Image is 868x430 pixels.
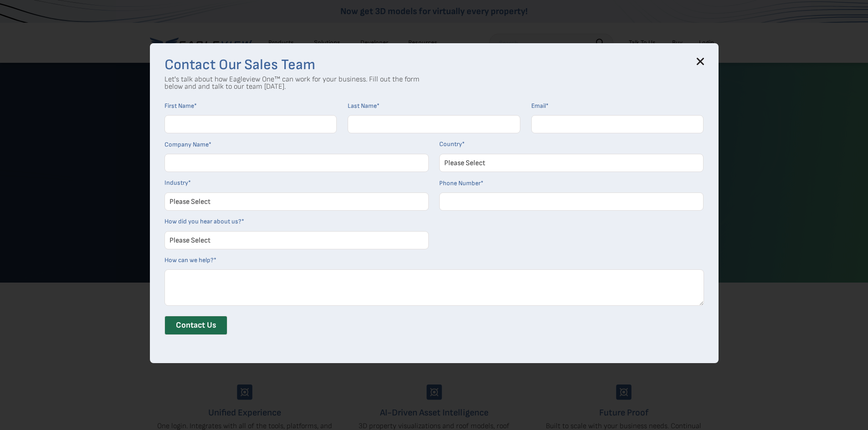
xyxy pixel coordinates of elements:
[164,58,704,72] h3: Contact Our Sales Team
[164,316,227,335] input: Contact Us
[439,140,462,148] span: Country
[164,141,209,148] span: Company Name
[348,102,377,110] span: Last Name
[164,179,188,187] span: Industry
[439,179,481,187] span: Phone Number
[164,218,241,225] span: How did you hear about us?
[164,76,420,91] p: Let's talk about how Eagleview One™ can work for your business. Fill out the form below and and t...
[164,102,194,110] span: First Name
[531,102,546,110] span: Email
[164,256,214,264] span: How can we help?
